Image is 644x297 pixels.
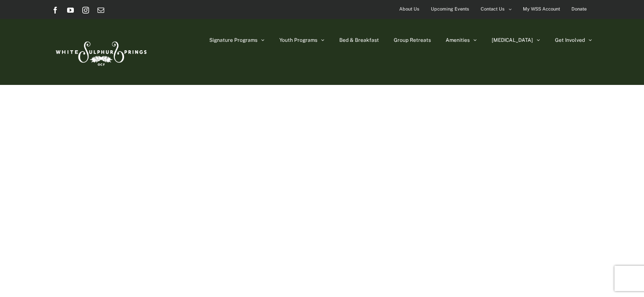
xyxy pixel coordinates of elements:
a: Get Involved [555,19,592,61]
a: Facebook [52,7,59,14]
span: About Us [399,3,419,15]
span: Upcoming Events [431,3,469,15]
span: Donate [571,3,587,15]
a: Bed & Breakfast [339,19,379,61]
a: YouTube [67,7,74,14]
span: Group Retreats [394,38,431,43]
a: [MEDICAL_DATA] [492,19,540,61]
a: Email [97,7,104,14]
a: Instagram [82,7,89,14]
img: White Sulphur Springs Logo [52,32,149,72]
a: Youth Programs [279,19,325,61]
span: Youth Programs [279,38,317,43]
a: Signature Programs [209,19,265,61]
span: Signature Programs [209,38,257,43]
span: Amenities [446,38,470,43]
span: Get Involved [555,38,585,43]
span: My WSS Account [523,3,560,15]
span: [MEDICAL_DATA] [492,38,533,43]
a: Amenities [446,19,477,61]
a: Group Retreats [394,19,431,61]
nav: Main Menu [209,19,592,61]
span: Contact Us [481,3,505,15]
span: Bed & Breakfast [339,38,379,43]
